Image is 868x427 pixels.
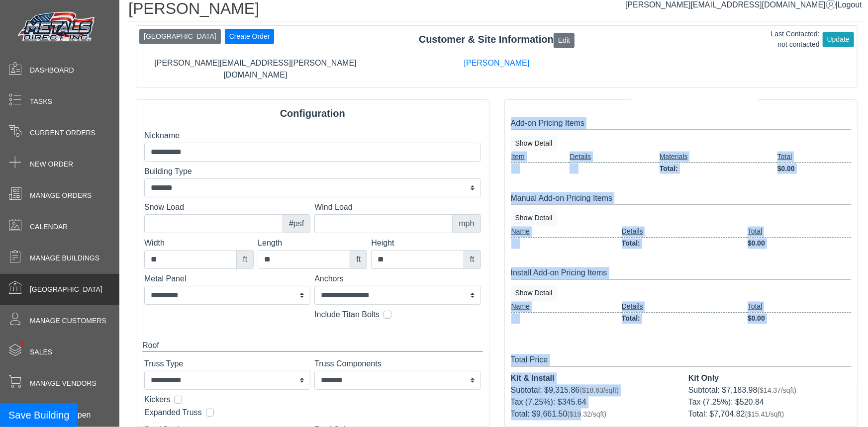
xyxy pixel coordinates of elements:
div: Customer & Site Information [136,32,857,48]
span: Manage Customers [30,316,106,326]
label: Kickers [144,394,170,406]
div: Total Price [511,354,852,367]
label: Truss Components [314,358,481,370]
div: Install Add-on Pricing Items [511,267,852,280]
td: Details [621,301,747,313]
span: ($15.41/sqft) [745,411,784,419]
label: Height [371,237,481,249]
td: $0.00 [747,313,851,325]
td: Total: [621,238,747,250]
span: Current Orders [30,128,96,138]
button: Show Detail [511,286,557,301]
div: Tax (7.25%): $345.64 [511,397,674,409]
td: Name [511,301,621,313]
span: ($19.32/sqft) [567,411,606,419]
div: Manual Add-on Pricing Items [511,192,852,205]
span: [GEOGRAPHIC_DATA] [30,284,102,295]
button: Create Order [225,29,275,44]
span: ($18.63/sqft) [579,387,619,395]
div: ft [464,250,481,269]
span: Tasks [30,96,52,107]
div: ft [350,250,367,269]
td: $0.00 [777,163,851,174]
td: Details [569,151,659,163]
button: Update [823,32,854,47]
span: ($14.37/sqft) [758,387,797,395]
td: Name [511,226,621,238]
td: Details [621,226,747,238]
button: Edit [554,33,575,48]
div: ft [236,250,254,269]
label: Snow Load [144,201,310,213]
td: Total: [659,163,777,174]
div: Total: $9,661.50 [511,409,674,421]
label: Nickname [144,130,481,142]
label: Expanded Truss [144,407,202,419]
span: Dashboard [30,65,74,76]
a: [PERSON_NAME] [464,59,530,67]
div: #psf [283,214,310,233]
div: Subtotal: $9,315.86 [511,385,674,397]
div: Kit & Install [511,373,674,385]
div: Configuration [136,106,489,121]
div: Subtotal: $7,183.98 [688,385,851,397]
td: Materials [659,151,777,163]
label: Wind Load [314,201,481,213]
a: [PERSON_NAME][EMAIL_ADDRESS][DOMAIN_NAME] [625,0,836,9]
label: Metal Panel [144,273,310,285]
label: Anchors [314,273,481,285]
div: Roof [142,340,483,352]
span: Manage Vendors [30,378,96,389]
td: Total [747,226,851,238]
div: mph [452,214,481,233]
label: Width [144,237,254,249]
div: Tax (7.25%): $520.84 [688,397,851,409]
div: Last Contacted: not contacted [771,29,820,50]
button: [GEOGRAPHIC_DATA] [139,29,221,44]
span: Logout [838,0,862,9]
label: Building Type [144,166,481,177]
td: Item [511,151,570,163]
span: Manage Orders [30,190,92,201]
span: Sales [30,347,52,357]
div: [PERSON_NAME][EMAIL_ADDRESS][PERSON_NAME][DOMAIN_NAME] [135,57,376,81]
label: Length [258,237,367,249]
label: Include Titan Bolts [314,309,380,321]
td: $0.00 [747,238,851,250]
td: Total [747,301,851,313]
span: Calendar [30,222,68,232]
div: Add-on Pricing Items [511,117,852,130]
span: New Order [30,159,73,170]
button: Show Detail [511,136,557,151]
td: Total: [621,313,747,325]
td: Total [777,151,851,163]
div: Total: $7,704.82 [688,409,851,421]
span: Manage Buildings [30,253,99,263]
button: Show Detail [511,211,557,226]
span: • [9,328,35,360]
label: Truss Type [144,358,310,370]
img: Metals Direct Inc Logo [15,9,99,46]
div: Kit Only [688,373,851,385]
